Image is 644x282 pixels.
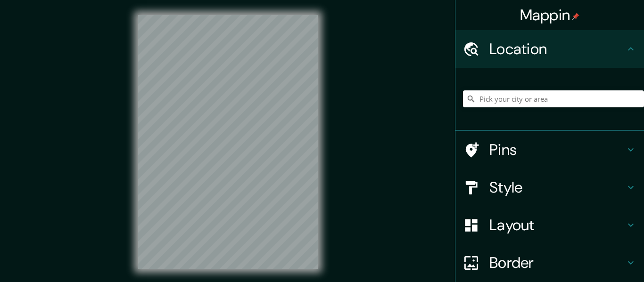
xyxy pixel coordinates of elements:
[572,13,579,20] img: pin-icon.png
[489,140,625,159] h4: Pins
[463,90,644,107] input: Pick your city or area
[560,245,634,272] iframe: Help widget launcher
[455,30,644,68] div: Location
[455,169,644,206] div: Style
[520,6,580,24] h4: Mappin
[455,206,644,244] div: Layout
[489,40,625,58] h4: Location
[489,216,625,234] h4: Layout
[489,253,625,272] h4: Border
[489,178,625,197] h4: Style
[455,244,644,282] div: Border
[455,131,644,169] div: Pins
[138,15,318,269] canvas: Map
